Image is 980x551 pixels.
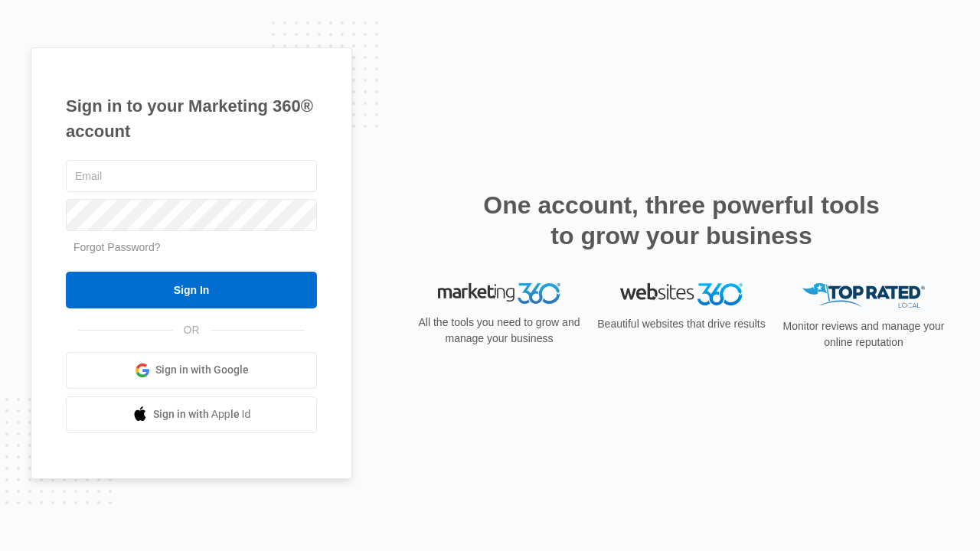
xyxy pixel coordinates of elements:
[66,160,317,192] input: Email
[173,322,211,338] span: OR
[778,318,949,350] p: Monitor reviews and manage your online reputation
[413,315,585,347] p: All the tools you need to grow and manage your business
[802,283,925,308] img: Top Rated Local
[66,272,317,308] input: Sign In
[155,362,249,378] span: Sign in with Google
[66,352,317,389] a: Sign in with Google
[66,396,317,433] a: Sign in with Apple Id
[153,406,251,422] span: Sign in with Apple Id
[438,283,560,305] img: Marketing 360
[620,283,743,305] img: Websites 360
[66,93,317,144] h1: Sign in to your Marketing 360® account
[479,190,884,251] h2: One account, three powerful tools to grow your business
[73,241,161,253] a: Forgot Password?
[596,316,767,332] p: Beautiful websites that drive results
